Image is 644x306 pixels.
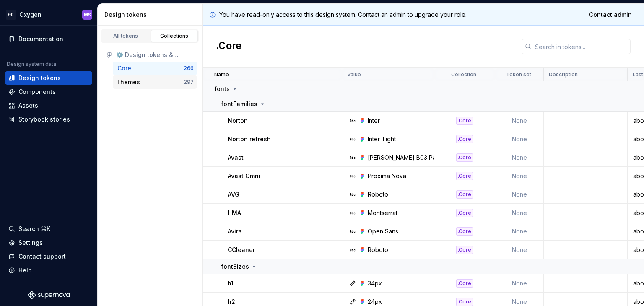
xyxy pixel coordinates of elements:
p: Token set [506,71,531,78]
p: Avira [228,227,242,236]
div: Open Sans [368,227,398,236]
div: Oxygen [19,10,42,19]
button: Help [5,264,92,277]
a: Settings [5,236,92,249]
span: Contact admin [589,10,632,19]
div: [PERSON_NAME] B03 Pan [368,153,439,162]
div: Themes [116,78,140,86]
div: Search ⌘K [18,225,50,233]
div: Proxima Nova [368,172,406,180]
td: None [495,185,544,204]
div: Contact support [18,252,66,261]
div: ⚙️ Design tokens & Foundation [116,51,194,59]
div: Roboto [368,190,388,199]
div: Inter Tight [368,135,396,143]
a: Contact admin [584,7,637,22]
button: .Core266 [113,62,197,75]
p: Norton refresh [228,135,271,143]
td: None [495,204,544,222]
p: Description [549,71,578,78]
a: Documentation [5,32,92,46]
td: None [495,148,544,167]
div: All tokens [105,33,147,39]
div: .Core [456,227,473,236]
td: None [495,241,544,259]
div: Montserrat [368,209,397,217]
div: .Core [456,209,473,217]
div: 266 [184,65,194,72]
div: Design system data [7,61,56,67]
p: fontSizes [221,262,249,271]
a: Components [5,85,92,99]
div: 24px [368,298,382,306]
p: Norton [228,117,248,125]
td: None [495,167,544,185]
p: Value [347,71,361,78]
div: Roboto [368,246,388,254]
input: Search in tokens... [532,39,631,54]
a: Storybook stories [5,113,92,126]
div: Collections [153,33,195,39]
p: HMA [228,209,241,217]
div: Settings [18,239,43,247]
p: Avast [228,153,244,162]
p: h2 [228,298,235,306]
div: .Core [456,190,473,199]
div: .Core [116,64,131,73]
div: Assets [18,101,38,110]
div: .Core [456,153,473,162]
div: .Core [456,172,473,180]
h2: .Core [216,39,241,54]
td: None [495,130,544,148]
p: You have read-only access to this design system. Contact an admin to upgrade your role. [219,10,467,19]
div: .Core [456,135,473,143]
td: None [495,112,544,130]
button: Contact support [5,250,92,263]
td: None [495,274,544,293]
button: Search ⌘K [5,222,92,236]
div: Design tokens [104,10,199,19]
div: Documentation [18,35,63,43]
button: Themes297 [113,75,197,89]
div: Design tokens [18,74,61,82]
p: fontFamilies [221,100,257,108]
svg: Supernova Logo [28,291,70,299]
p: h1 [228,279,234,288]
div: .Core [456,117,473,125]
a: Design tokens [5,71,92,85]
div: GD [6,10,16,20]
p: Collection [451,71,476,78]
p: AVG [228,190,239,199]
div: .Core [456,298,473,306]
div: 297 [184,79,194,86]
button: GDOxygenMS [2,5,96,23]
div: MS [84,11,91,18]
div: Inter [368,117,380,125]
p: Name [214,71,229,78]
div: .Core [456,246,473,254]
div: .Core [456,279,473,288]
div: Help [18,266,32,275]
p: Avast Omni [228,172,260,180]
div: 34px [368,279,382,288]
td: None [495,222,544,241]
div: Components [18,88,56,96]
p: CCleaner [228,246,255,254]
p: fonts [214,85,230,93]
div: Storybook stories [18,115,70,124]
a: Assets [5,99,92,112]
